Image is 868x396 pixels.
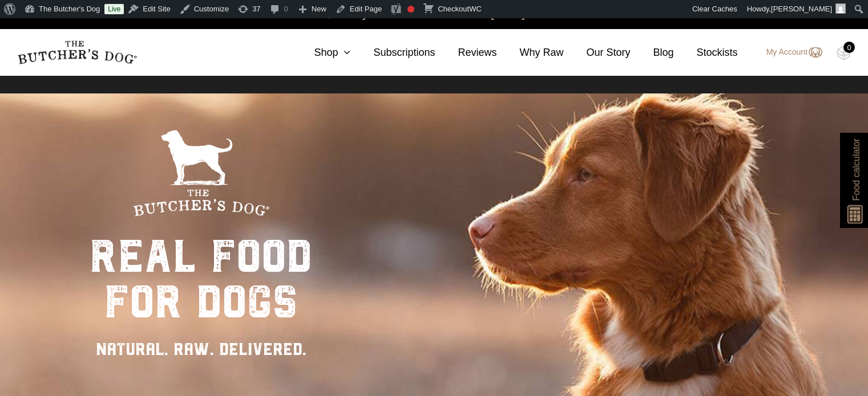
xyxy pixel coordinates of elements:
a: Subscriptions [350,45,435,60]
a: Shop [291,45,350,60]
img: TBD_Cart-Empty.png [837,46,851,60]
div: NATURAL. RAW. DELIVERED. [90,336,312,362]
a: Reviews [435,45,496,60]
a: Stockists [674,45,738,60]
a: Our Story [564,45,631,60]
span: Food calculator [849,138,863,201]
div: 0 [843,42,855,53]
a: Live [104,4,124,14]
a: close [849,7,857,21]
div: Focus keyphrase not set [407,6,414,13]
span: [PERSON_NAME] [771,5,832,13]
a: My Account [755,46,822,59]
a: Blog [631,45,674,60]
div: real food for dogs [90,234,312,325]
a: Why Raw [497,45,564,60]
